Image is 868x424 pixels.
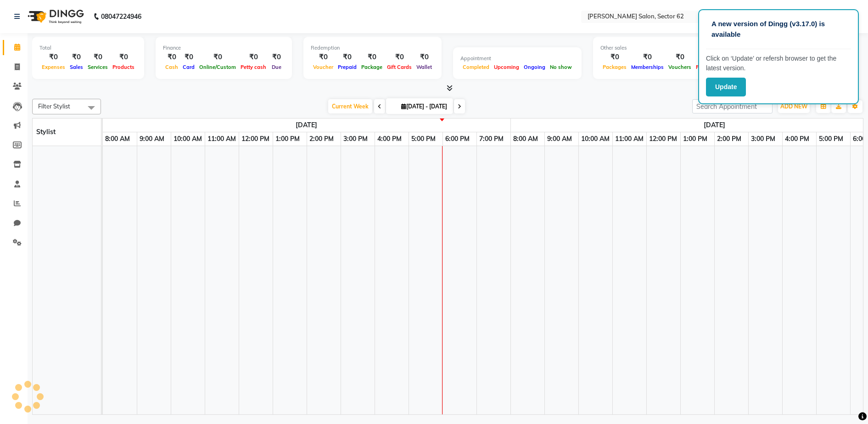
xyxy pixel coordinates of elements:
span: Packages [600,64,629,70]
div: ₹0 [311,52,336,62]
a: 9:00 AM [137,132,167,146]
a: 3:00 PM [749,132,778,146]
span: Card [180,64,197,70]
div: ₹0 [336,52,359,62]
a: 4:00 PM [783,132,812,146]
span: Sales [67,64,85,70]
a: 2:00 PM [307,132,336,146]
div: ₹0 [163,52,180,62]
a: 11:00 AM [613,132,646,146]
div: ₹0 [67,52,85,62]
span: [DATE] - [DATE] [399,103,449,110]
span: Prepaid [336,64,359,70]
span: Upcoming [492,64,521,70]
span: Services [85,64,110,70]
span: Due [269,64,284,70]
a: 12:00 PM [239,132,272,146]
div: ₹0 [414,52,434,62]
a: 1:00 PM [681,132,710,146]
span: Online/Custom [197,64,238,70]
span: ADD NEW [780,103,807,110]
a: 8:00 AM [511,132,540,146]
span: Vouchers [666,64,694,70]
div: ₹0 [666,52,694,62]
div: ₹0 [359,52,385,62]
span: Expenses [39,64,67,70]
a: September 1, 2025 [293,119,319,132]
button: Update [706,78,746,96]
a: 1:00 PM [273,132,302,146]
span: Completed [460,64,492,70]
div: Appointment [460,55,574,62]
span: Package [359,64,385,70]
p: A new version of Dingg (v3.17.0) is available [711,19,846,40]
a: 5:00 PM [409,132,438,146]
a: 12:00 PM [647,132,679,146]
span: Filter Stylist [38,102,70,110]
a: 4:00 PM [375,132,404,146]
span: Current Week [328,99,372,113]
span: Stylist [36,128,56,136]
div: ₹0 [269,52,285,62]
span: Ongoing [521,64,548,70]
div: ₹0 [180,52,197,62]
a: 8:00 AM [103,132,132,146]
span: Products [110,64,137,70]
span: Voucher [311,64,336,70]
a: 11:00 AM [205,132,238,146]
a: 2:00 PM [715,132,744,146]
div: ₹0 [85,52,110,62]
a: 10:00 AM [171,132,204,146]
div: ₹0 [197,52,238,62]
img: logo [23,4,86,29]
div: ₹0 [694,52,720,62]
span: Petty cash [238,64,269,70]
a: 10:00 AM [579,132,612,146]
div: Redemption [311,44,434,52]
div: ₹0 [629,52,666,62]
span: Prepaids [694,64,720,70]
a: 5:00 PM [817,132,846,146]
b: 08047224946 [101,4,141,29]
span: Gift Cards [385,64,414,70]
a: September 2, 2025 [701,119,728,132]
span: Wallet [414,64,434,70]
div: ₹0 [385,52,414,62]
a: 6:00 PM [443,132,472,146]
div: Other sales [600,44,749,52]
span: Memberships [629,64,666,70]
div: ₹0 [600,52,629,62]
div: Finance [163,44,285,52]
div: ₹0 [39,52,67,62]
span: No show [548,64,574,70]
a: 7:00 PM [477,132,506,146]
span: Cash [163,64,180,70]
div: ₹0 [238,52,269,62]
div: Total [39,44,137,52]
p: Click on ‘Update’ or refersh browser to get the latest version. [706,54,851,73]
button: ADD NEW [778,100,810,113]
input: Search Appointment [692,99,773,113]
a: 3:00 PM [341,132,370,146]
a: 9:00 AM [545,132,574,146]
div: ₹0 [110,52,137,62]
